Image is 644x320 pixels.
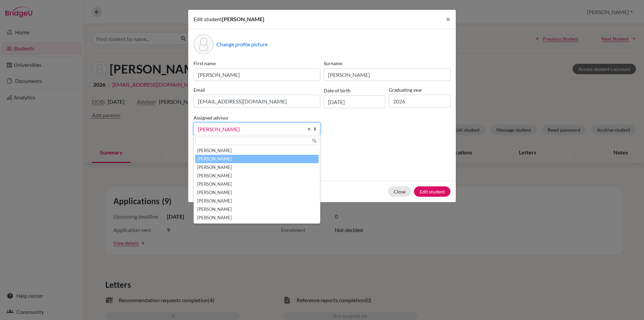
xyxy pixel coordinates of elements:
li: [PERSON_NAME] [195,188,319,197]
li: [PERSON_NAME] [195,172,319,180]
li: [PERSON_NAME] [195,146,319,155]
button: Edit student [414,186,450,197]
span: [PERSON_NAME] [198,125,303,134]
input: dd/mm/yyyy [324,95,385,108]
button: Close [440,10,456,29]
li: [PERSON_NAME] [195,214,319,222]
label: Email [194,86,320,93]
label: Graduating year [389,86,450,93]
p: Parents [194,146,450,154]
label: Date of birth [324,87,351,94]
label: First name [194,60,320,67]
li: [PERSON_NAME] [195,155,319,163]
div: Profile picture [194,34,214,54]
span: [PERSON_NAME] [222,16,264,22]
label: Surname [324,60,450,67]
li: [PERSON_NAME] [195,205,319,214]
span: × [446,14,450,24]
li: [PERSON_NAME] [195,180,319,188]
li: [PERSON_NAME] [195,163,319,172]
li: [PERSON_NAME] [195,197,319,205]
button: Close [388,186,411,197]
label: Assigned advisor [194,114,229,121]
span: Edit student [194,16,222,22]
